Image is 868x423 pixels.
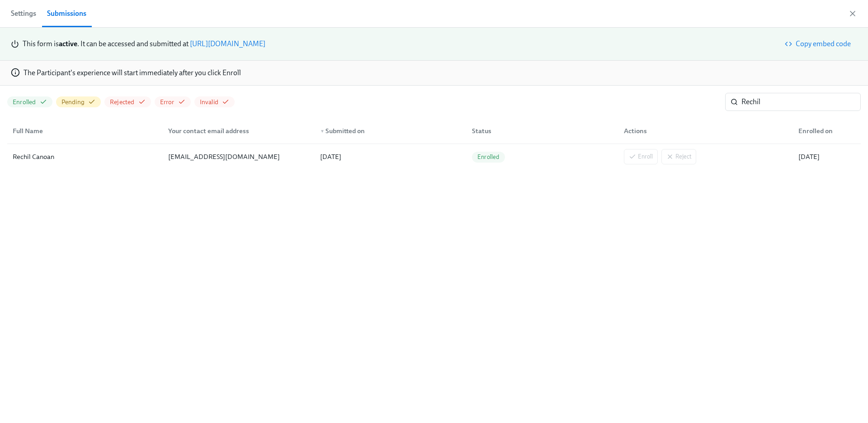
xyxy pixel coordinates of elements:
a: [URL][DOMAIN_NAME] [190,39,265,48]
div: Actions [620,125,791,136]
span: Pending [61,98,85,106]
span: Settings [11,7,36,20]
button: Invalid [194,96,235,107]
button: Copy embed code [780,35,857,53]
button: Pending [56,96,101,107]
div: Enrolled on [795,125,859,136]
div: Status [465,122,617,140]
input: Search by name [741,93,861,111]
button: Enrolled [7,96,52,107]
div: Submissions [47,7,86,20]
span: Error [160,98,175,106]
span: Enrolled [472,154,505,160]
div: Rechil Canoan [9,151,161,162]
button: Rejected [104,96,151,107]
p: The Participant's experience will start immediately after you click Enroll [24,68,241,78]
span: ▼ [320,129,325,134]
div: Actions [617,122,791,140]
div: Rechil Canoan[EMAIL_ADDRESS][DOMAIN_NAME][DATE]EnrolledEnrollReject[DATE] [7,144,861,169]
div: Enrolled on [791,122,859,140]
div: [EMAIL_ADDRESS][DOMAIN_NAME] [165,151,313,162]
span: Enrolled [13,98,36,106]
div: [DATE] [316,151,465,162]
span: Invalid [200,98,218,106]
div: Status [468,125,617,136]
div: [DATE] [795,151,859,162]
span: Copy embed code [787,39,851,48]
div: Full Name [9,122,161,140]
div: Your contact email address [161,122,313,140]
div: Your contact email address [165,125,313,136]
div: Submitted on [316,125,465,136]
strong: active [59,39,77,48]
button: Error [155,96,191,107]
span: Rejected [110,98,135,106]
div: ▼Submitted on [313,122,465,140]
div: Full Name [9,125,161,136]
span: This form is . It can be accessed and submitted at [23,39,189,48]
